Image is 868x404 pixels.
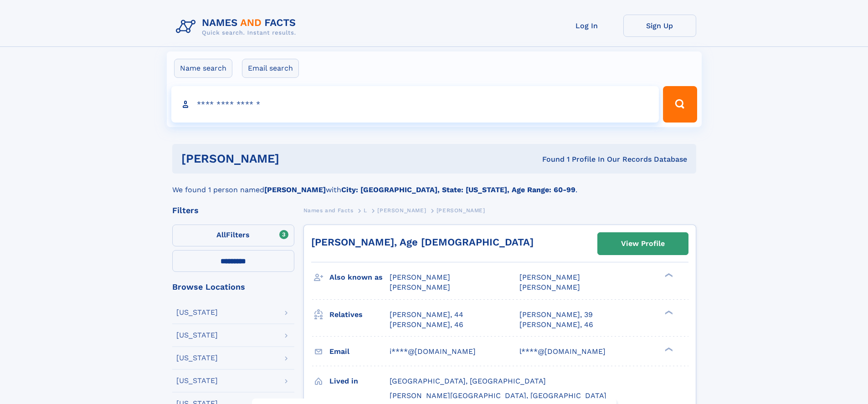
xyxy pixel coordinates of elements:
div: [US_STATE] [176,354,218,362]
label: Name search [174,59,232,78]
span: L [364,207,367,214]
a: [PERSON_NAME], 46 [390,320,463,330]
div: Browse Locations [172,283,294,291]
h3: Also known as [329,270,390,285]
a: [PERSON_NAME], Age [DEMOGRAPHIC_DATA] [311,236,534,248]
span: [GEOGRAPHIC_DATA], [GEOGRAPHIC_DATA] [390,377,546,385]
a: [PERSON_NAME], 44 [390,310,463,320]
div: [US_STATE] [176,332,218,339]
b: [PERSON_NAME] [264,185,326,194]
span: [PERSON_NAME][GEOGRAPHIC_DATA], [GEOGRAPHIC_DATA] [390,391,606,400]
h3: Email [329,344,390,359]
a: View Profile [598,233,688,255]
button: Search Button [663,86,697,123]
span: [PERSON_NAME] [437,207,485,214]
label: Filters [172,225,294,246]
div: ❯ [663,346,673,352]
span: [PERSON_NAME] [519,273,580,281]
div: Found 1 Profile In Our Records Database [411,154,687,164]
div: Filters [172,206,294,215]
h1: [PERSON_NAME] [181,153,411,164]
h3: Relatives [329,307,390,322]
input: search input [171,86,659,123]
div: We found 1 person named with . [172,174,696,195]
a: [PERSON_NAME], 46 [519,320,593,330]
div: [US_STATE] [176,377,218,384]
a: [PERSON_NAME] [377,205,426,216]
span: [PERSON_NAME] [377,207,426,214]
span: [PERSON_NAME] [390,283,450,291]
span: [PERSON_NAME] [519,283,580,291]
div: View Profile [621,233,665,254]
a: Names and Facts [303,205,354,216]
span: All [216,230,226,239]
img: Logo Names and Facts [172,15,303,39]
div: ❯ [663,272,673,278]
a: Log In [550,15,623,37]
b: City: [GEOGRAPHIC_DATA], State: [US_STATE], Age Range: 60-99 [341,185,575,194]
a: L [364,205,367,216]
span: [PERSON_NAME] [390,273,450,281]
a: Sign Up [623,15,696,37]
a: [PERSON_NAME], 39 [519,310,593,320]
div: [US_STATE] [176,309,218,316]
label: Email search [242,59,299,78]
h3: Lived in [329,373,390,389]
div: ❯ [663,309,673,315]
